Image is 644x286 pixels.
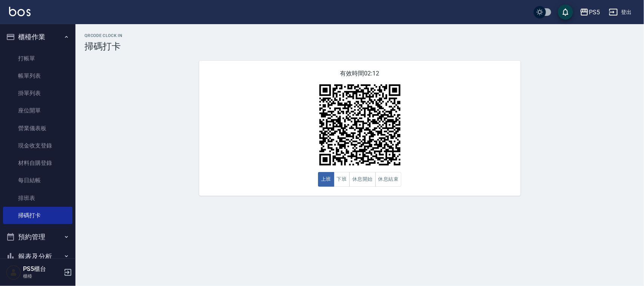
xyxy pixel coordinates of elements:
button: 報表及分析 [3,247,72,266]
button: save [558,5,573,20]
a: 材料自購登錄 [3,154,72,172]
button: 休息結束 [375,172,402,187]
a: 座位開單 [3,102,72,119]
a: 營業儀表板 [3,120,72,137]
a: 現金收支登錄 [3,137,72,154]
button: 休息開始 [349,172,376,187]
button: 櫃檯作業 [3,27,72,47]
a: 掛單列表 [3,85,72,102]
button: 下班 [334,172,350,187]
h5: PS5櫃台 [23,265,61,273]
button: 登出 [606,5,635,19]
div: 有效時間 02:12 [199,61,521,196]
img: Person [6,265,21,280]
a: 每日結帳 [3,172,72,189]
img: Logo [9,7,31,16]
a: 打帳單 [3,50,72,67]
a: 帳單列表 [3,67,72,85]
a: 排班表 [3,189,72,207]
div: PS5 [589,8,600,17]
h3: 掃碼打卡 [85,41,635,52]
h2: QRcode Clock In [85,33,635,38]
button: 預約管理 [3,227,72,247]
button: PS5 [577,5,603,20]
p: 櫃檯 [23,273,61,280]
button: 上班 [318,172,334,187]
a: 掃碼打卡 [3,207,72,224]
